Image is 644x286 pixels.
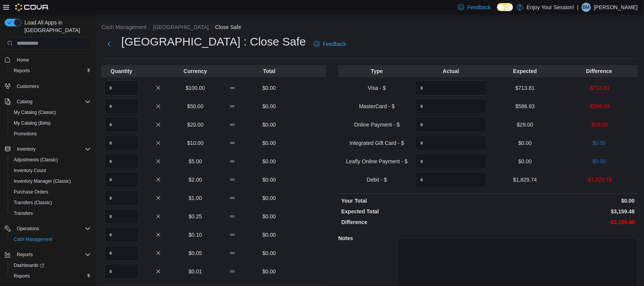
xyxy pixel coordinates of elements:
input: Quantity [415,80,486,96]
span: Operations [17,226,39,232]
p: -$713.81 [564,84,635,92]
span: Reports [14,273,30,279]
p: $0.25 [179,213,213,220]
p: -$3,159.48 [489,218,635,226]
p: $2.00 [179,176,213,184]
input: Quantity [105,117,138,132]
span: Cash Management [11,235,91,244]
p: $0.00 [489,158,560,165]
p: $713.81 [489,84,560,92]
p: $29.00 [489,121,560,128]
p: Total [252,67,286,75]
a: Inventory Count [11,166,49,175]
span: Reports [14,68,30,74]
p: Difference [564,67,635,75]
a: Inventory Manager (Classic) [11,177,74,186]
button: Catalog [14,97,35,106]
button: Inventory [2,144,94,154]
span: Dashboards [14,262,44,268]
a: Cash Management [11,235,55,244]
span: Reports [14,250,91,259]
button: Catalog [2,96,94,107]
p: -$1,829.74 [564,176,635,184]
button: Adjustments (Classic) [8,154,94,165]
span: Transfers (Classic) [11,198,91,207]
button: Cash Management [8,234,94,245]
p: $0.10 [179,231,213,239]
span: My Catalog (Beta) [14,120,51,126]
span: Home [14,55,91,64]
p: $1.00 [179,194,213,202]
h5: Notes [338,231,396,246]
p: Difference [341,218,487,226]
p: $0.00 [252,158,286,165]
p: $0.00 [489,197,635,205]
span: Reports [11,66,91,75]
button: My Catalog (Classic) [8,107,94,118]
span: BM [583,3,590,12]
a: Customers [14,82,42,91]
button: Operations [14,224,42,233]
p: Online Payment - $ [341,121,412,128]
input: Quantity [415,135,486,151]
a: My Catalog (Beta) [11,119,54,128]
p: $586.93 [489,102,560,110]
p: MasterCard - $ [341,102,412,110]
span: Purchase Orders [14,189,48,195]
p: $20.00 [179,121,213,128]
button: Transfers (Classic) [8,197,94,208]
input: Quantity [415,117,486,132]
input: Quantity [105,227,138,242]
button: Purchase Orders [8,187,94,197]
img: Cova [15,3,49,11]
button: Home [2,54,94,65]
input: Quantity [415,154,486,169]
span: Dashboards [11,261,91,270]
span: Purchase Orders [11,187,91,197]
button: Reports [8,271,94,281]
span: Adjustments (Classic) [11,155,91,164]
p: Your Total [341,197,487,205]
a: My Catalog (Classic) [11,108,59,117]
button: Transfers [8,208,94,219]
input: Quantity [105,99,138,114]
button: Reports [2,249,94,260]
span: Transfers [11,209,91,218]
p: -$29.00 [564,121,635,128]
input: Quantity [105,172,138,187]
input: Quantity [105,209,138,224]
p: $1,829.74 [489,176,560,184]
input: Quantity [105,135,138,151]
nav: An example of EuiBreadcrumbs [101,23,638,32]
a: Adjustments (Classic) [11,155,61,164]
button: Reports [14,250,36,259]
p: $0.00 [252,213,286,220]
span: Operations [14,224,91,233]
span: Customers [17,83,39,89]
span: Transfers [14,210,33,216]
a: Home [14,55,32,65]
span: Reports [17,252,33,258]
button: Next [101,36,117,52]
input: Dark Mode [497,3,513,11]
button: Inventory Manager (Classic) [8,176,94,187]
p: | [577,3,579,12]
span: Promotions [11,129,91,138]
p: Currency [179,67,213,75]
h1: [GEOGRAPHIC_DATA] : Close Safe [121,34,306,49]
p: Debit - $ [341,176,412,184]
p: $0.00 [252,121,286,128]
span: Home [17,57,29,63]
button: Reports [8,65,94,76]
a: Transfers [11,209,36,218]
p: [PERSON_NAME] [594,3,638,12]
button: Close Safe [215,24,241,30]
input: Quantity [105,245,138,261]
a: Promotions [11,129,40,138]
button: Inventory Count [8,165,94,176]
p: Visa - $ [341,84,412,92]
p: $0.05 [179,249,213,257]
p: Type [341,67,412,75]
button: Customers [2,81,94,92]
